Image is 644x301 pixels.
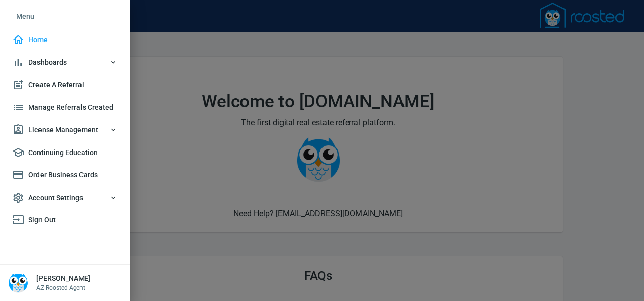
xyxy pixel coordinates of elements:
span: Order Business Cards [12,169,117,181]
a: Home [8,28,122,51]
img: Person [8,273,28,293]
li: Menu [8,4,122,28]
span: Create A Referral [12,79,117,91]
a: Manage Referrals Created [8,96,122,119]
span: Dashboards [12,56,117,69]
button: License Management [8,119,122,141]
button: Account Settings [8,186,122,209]
span: License Management [12,124,117,136]
span: Manage Referrals Created [12,101,117,114]
p: AZ Roosted Agent [36,283,90,292]
span: Home [12,33,117,46]
iframe: Chat [601,255,636,293]
a: Create A Referral [8,73,122,96]
a: Order Business Cards [8,164,122,186]
button: Dashboards [8,51,122,74]
span: Sign Out [12,214,117,227]
h6: [PERSON_NAME] [36,273,90,283]
span: Account Settings [12,192,117,204]
span: Continuing Education [12,146,117,159]
a: Continuing Education [8,141,122,164]
a: Sign Out [8,209,122,232]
